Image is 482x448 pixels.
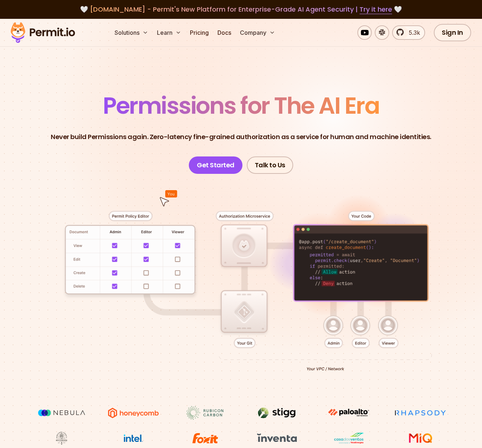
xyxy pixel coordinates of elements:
img: Intel [106,431,161,445]
a: Get Started [189,156,242,174]
span: Permissions for The AI Era [103,89,379,122]
a: Talk to Us [247,156,293,174]
img: inventa [250,431,304,444]
a: 5.3k [392,25,425,40]
img: Foxit [178,431,232,445]
img: Rubicon [178,406,232,420]
img: paloalto [321,406,376,419]
div: 🤍 🤍 [17,4,465,14]
a: Pricing [187,25,212,40]
span: 5.3k [404,28,420,37]
img: MIQ [396,432,445,444]
img: Rhapsody Health [393,406,448,420]
img: Honeycomb [106,406,161,420]
button: Solutions [112,25,151,40]
img: Stigg [250,406,304,420]
a: Try it here [360,5,392,14]
a: Sign In [434,24,471,41]
button: Learn [154,25,184,40]
img: Nebula [34,406,89,420]
p: Never build Permissions again. Zero-latency fine-grained authorization as a service for human and... [51,132,431,142]
img: Permit logo [7,20,78,45]
button: Company [237,25,278,40]
img: Casa dos Ventos [321,431,376,445]
img: Maricopa County Recorder\'s Office [34,431,89,445]
span: [DOMAIN_NAME] - Permit's New Platform for Enterprise-Grade AI Agent Security | [90,5,392,14]
a: Docs [215,25,234,40]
